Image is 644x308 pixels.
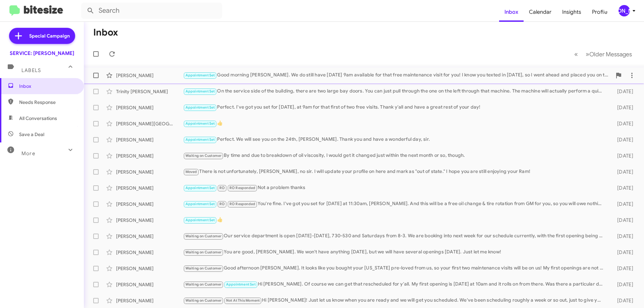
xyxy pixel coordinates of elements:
div: [DATE] [606,185,639,191]
span: » [586,50,589,58]
a: Profile [587,2,613,22]
div: On the service side of the building, there are two large bay doors. You can just pull through the... [183,87,606,95]
div: [PERSON_NAME] [116,281,183,288]
div: [PERSON_NAME] [116,249,183,256]
div: [PERSON_NAME] [116,169,183,175]
h1: Inbox [93,27,118,38]
div: [DATE] [606,217,639,224]
div: [PERSON_NAME][GEOGRAPHIC_DATA] [116,120,183,127]
div: [PERSON_NAME] [116,104,183,111]
span: RO [219,186,225,190]
div: [DATE] [606,297,639,304]
button: Next [582,47,636,61]
input: Search [81,3,222,19]
div: You are good, [PERSON_NAME]. We won't have anything [DATE], but we will have several openings [DA... [183,248,606,256]
div: [DATE] [606,233,639,240]
div: Trinity [PERSON_NAME] [116,88,183,95]
div: Our service department is open [DATE]-[DATE], 730-530 and Saturdays from 8-3. We are booking into... [183,232,606,240]
div: [DATE] [606,104,639,111]
div: [DATE] [606,201,639,207]
div: [DATE] [606,120,639,127]
div: [PERSON_NAME] [116,201,183,207]
div: Good morning [PERSON_NAME]. We do still have [DATE] 9am available for that free maintenance visit... [183,71,612,79]
div: 👍 [183,216,606,224]
div: Hi [PERSON_NAME]! Just let us know when you are ready and we will get you scheduled. We've been s... [183,297,606,304]
div: 👍 [183,120,606,127]
div: [PERSON_NAME] [116,152,183,159]
span: Inbox [19,83,76,89]
div: Not a problem thanks [183,184,606,192]
div: [PERSON_NAME] [619,5,630,16]
div: [PERSON_NAME] [116,297,183,304]
div: [DATE] [606,136,639,143]
div: Hi [PERSON_NAME]. Of course we can get that rescheduled for y'all. My first opening is [DATE] at ... [183,281,606,288]
div: [DATE] [606,152,639,159]
span: Waiting on Customer [185,234,222,238]
div: [PERSON_NAME] [116,185,183,191]
div: [PERSON_NAME] [116,72,183,79]
div: [DATE] [606,265,639,272]
span: Waiting on Customer [185,298,222,303]
span: Waiting on Customer [185,153,222,158]
span: Needs Response [19,99,76,106]
div: Perfect. We will see you on the 24th, [PERSON_NAME]. Thank you and have a wonderful day, sir. [183,136,606,143]
span: Moved [185,170,197,174]
span: Waiting on Customer [185,266,222,270]
button: Previous [570,47,582,61]
span: Appointment Set [185,218,215,222]
nav: Page navigation example [571,47,636,61]
span: All Conversations [19,115,57,122]
div: By time and due to breakdown of oil viscosity, I would get it changed just within the next month ... [183,152,606,160]
button: [PERSON_NAME] [613,5,637,16]
a: Calendar [524,2,557,22]
span: Appointment Set [185,105,215,110]
span: Appointment Set [185,89,215,94]
span: Not At This Moment [226,298,260,303]
span: Special Campaign [29,33,70,39]
div: Perfect. I've got you set for [DATE], at 9am for that first of two free visits. Thank y'all and h... [183,104,606,111]
span: Appointment Set [226,282,256,287]
span: Older Messages [589,51,632,58]
span: More [21,150,35,157]
span: Labels [21,67,41,73]
span: Appointment Set [185,73,215,77]
span: RO [219,202,225,206]
div: You're fine. I've got you set for [DATE] at 11:30am, [PERSON_NAME]. And this will be a free oil c... [183,200,606,208]
span: Appointment Set [185,137,215,142]
div: [DATE] [606,169,639,175]
span: RO Responded [229,202,255,206]
span: RO Responded [229,186,255,190]
span: Appointment Set [185,186,215,190]
div: Good afternoon [PERSON_NAME]. It looks like you bought your [US_STATE] pre-loved from us, so your... [183,264,606,272]
span: Waiting on Customer [185,250,222,254]
span: Appointment Set [185,121,215,126]
span: « [574,50,578,58]
div: [PERSON_NAME] [116,265,183,272]
span: Save a Deal [19,131,44,138]
div: [PERSON_NAME] [116,217,183,224]
div: [DATE] [606,281,639,288]
div: [PERSON_NAME] [116,233,183,240]
span: Waiting on Customer [185,282,222,287]
a: Insights [557,2,587,22]
span: Appointment Set [185,202,215,206]
div: [PERSON_NAME] [116,136,183,143]
a: Special Campaign [9,28,75,44]
div: [DATE] [606,249,639,256]
a: Inbox [499,2,524,22]
div: [DATE] [606,88,639,95]
div: There is not unfortunately, [PERSON_NAME], no sir. I will update your profile on here and mark as... [183,168,606,176]
div: SERVICE: [PERSON_NAME] [10,50,74,57]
